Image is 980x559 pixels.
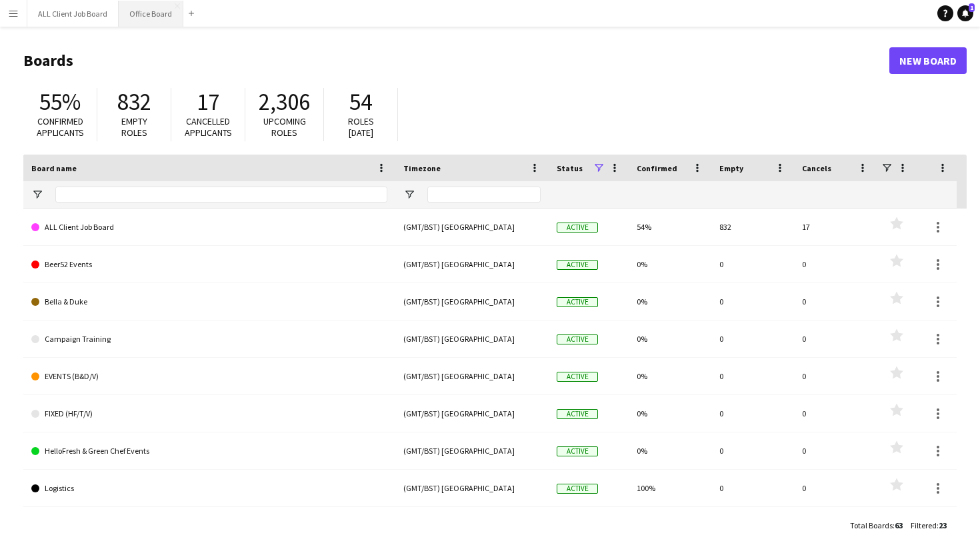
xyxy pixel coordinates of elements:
[939,520,947,530] span: 23
[711,283,794,320] div: 0
[121,115,147,139] span: Empty roles
[794,320,877,357] div: 0
[711,507,794,544] div: 0
[259,87,310,117] span: 2,306
[27,1,119,27] button: ALL Client Job Board
[629,246,711,282] div: 0%
[31,209,387,246] a: ALL Client Job Board
[629,395,711,432] div: 0%
[711,470,794,506] div: 0
[395,209,549,245] div: (GMT/BST) [GEOGRAPHIC_DATA]
[711,395,794,432] div: 0
[197,87,219,117] span: 17
[557,163,583,173] span: Status
[395,320,549,357] div: (GMT/BST) [GEOGRAPHIC_DATA]
[37,115,84,139] span: Confirmed applicants
[637,163,677,173] span: Confirmed
[349,87,372,117] span: 54
[629,432,711,469] div: 0%
[185,115,232,139] span: Cancelled applicants
[557,409,598,419] span: Active
[395,470,549,506] div: (GMT/BST) [GEOGRAPHIC_DATA]
[119,1,183,27] button: Office Board
[629,320,711,357] div: 0%
[31,163,77,173] span: Board name
[557,334,598,344] span: Active
[711,432,794,469] div: 0
[629,283,711,320] div: 0%
[31,246,387,283] a: Beer52 Events
[794,209,877,245] div: 17
[31,320,387,358] a: Campaign Training
[23,51,889,71] h1: Boards
[911,520,937,530] span: Filtered
[794,395,877,432] div: 0
[55,187,387,203] input: Board name Filter Input
[711,209,794,245] div: 832
[403,189,415,201] button: Open Filter Menu
[31,189,43,201] button: Open Filter Menu
[719,163,743,173] span: Empty
[557,260,598,270] span: Active
[794,470,877,506] div: 0
[395,432,549,469] div: (GMT/BST) [GEOGRAPHIC_DATA]
[957,5,973,21] a: 1
[403,163,441,173] span: Timezone
[850,520,893,530] span: Total Boards
[395,283,549,320] div: (GMT/BST) [GEOGRAPHIC_DATA]
[557,446,598,456] span: Active
[629,507,711,544] div: 0%
[629,470,711,506] div: 100%
[895,520,903,530] span: 63
[850,512,903,538] div: :
[794,283,877,320] div: 0
[969,3,975,12] span: 1
[348,115,374,139] span: Roles [DATE]
[395,358,549,394] div: (GMT/BST) [GEOGRAPHIC_DATA]
[711,320,794,357] div: 0
[31,432,387,470] a: HelloFresh & Green Chef Events
[557,297,598,307] span: Active
[794,507,877,544] div: 0
[31,470,387,507] a: Logistics
[31,395,387,432] a: FIXED (HF/T/V)
[802,163,831,173] span: Cancels
[263,115,306,139] span: Upcoming roles
[39,87,81,117] span: 55%
[557,223,598,233] span: Active
[629,358,711,394] div: 0%
[31,507,387,544] a: New Board
[794,432,877,469] div: 0
[711,246,794,282] div: 0
[794,358,877,394] div: 0
[557,372,598,382] span: Active
[117,87,151,117] span: 832
[629,209,711,245] div: 54%
[395,246,549,282] div: (GMT/BST) [GEOGRAPHIC_DATA]
[427,187,541,203] input: Timezone Filter Input
[395,395,549,432] div: (GMT/BST) [GEOGRAPHIC_DATA]
[911,512,947,538] div: :
[395,507,549,544] div: (GMT/BST) [GEOGRAPHIC_DATA]
[557,484,598,494] span: Active
[31,283,387,320] a: Bella & Duke
[794,246,877,282] div: 0
[889,47,967,74] a: New Board
[711,358,794,394] div: 0
[31,358,387,395] a: EVENTS (B&D/V)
